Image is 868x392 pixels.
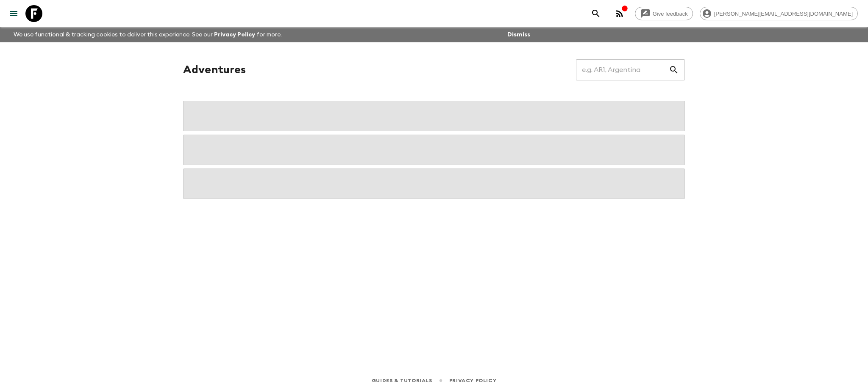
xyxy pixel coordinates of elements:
[449,376,496,385] a: Privacy Policy
[635,7,693,20] a: Give feedback
[372,376,432,385] a: Guides & Tutorials
[10,27,285,42] p: We use functional & tracking cookies to deliver this experience. See our for more.
[700,7,858,20] div: [PERSON_NAME][EMAIL_ADDRESS][DOMAIN_NAME]
[587,5,604,22] button: search adventures
[505,29,532,41] button: Dismiss
[183,61,246,78] h1: Adventures
[576,58,669,82] input: e.g. AR1, Argentina
[5,5,22,22] button: menu
[214,32,255,38] a: Privacy Policy
[648,11,693,17] span: Give feedback
[709,11,857,17] span: [PERSON_NAME][EMAIL_ADDRESS][DOMAIN_NAME]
